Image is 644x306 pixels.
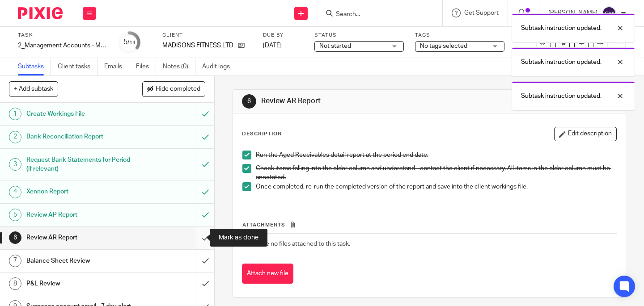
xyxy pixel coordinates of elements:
label: Due by [263,32,303,39]
a: Subtasks [18,58,51,75]
label: Client [162,32,252,39]
label: Status [314,32,404,39]
p: Once completed, re-run the completed version of the report and save into the client workings file. [256,182,616,191]
div: 5 [123,37,136,47]
h1: Review AP Report [26,208,134,222]
span: There are no files attached to this task. [242,241,350,247]
h1: Xennon Report [26,185,134,198]
span: Hide completed [156,86,200,93]
div: 2_Management Accounts - Monthly - NEW - FWD [18,41,107,50]
button: Attach new file [242,264,293,284]
button: Hide completed [142,81,205,96]
div: 4 [9,186,21,198]
div: 7 [9,255,21,267]
button: Edit description [554,127,617,141]
span: Attachments [242,222,285,227]
div: 8 [9,277,21,290]
p: MADISONS FITNESS LTD [162,41,233,50]
small: /14 [127,40,136,45]
h1: P&L Review [26,277,134,290]
p: Subtask instruction updated. [521,58,602,67]
img: svg%3E [602,6,616,21]
a: Emails [104,58,129,75]
div: 1 [9,108,21,120]
div: 5 [9,209,21,221]
h1: Bank Reconciliation Report [26,130,134,143]
h1: Balance Sheet Review [26,254,134,268]
div: 6 [242,94,256,109]
div: 2 [9,131,21,143]
label: Task [18,32,107,39]
h1: Request Bank Statements for Period (if relevant) [26,153,134,176]
p: Subtask instruction updated. [521,92,602,101]
p: Run the Aged Receivables detail report at the period end date. [256,151,616,159]
h1: Review AR Report [26,231,134,244]
div: 3 [9,158,21,171]
div: 6 [9,231,21,244]
span: Not started [319,43,351,49]
span: [DATE] [263,42,282,49]
a: Notes (0) [163,58,195,75]
h1: Review AR Report [261,96,449,106]
a: Files [136,58,156,75]
button: + Add subtask [9,81,58,96]
p: Check items falling into the older column and understand - contact the client if necessary. All i... [256,164,616,182]
a: Audit logs [202,58,237,75]
img: Pixie [18,7,63,19]
p: Subtask instruction updated. [521,24,602,33]
a: Client tasks [58,58,97,75]
h1: Create Workings File [26,107,134,121]
p: Description [242,130,282,138]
